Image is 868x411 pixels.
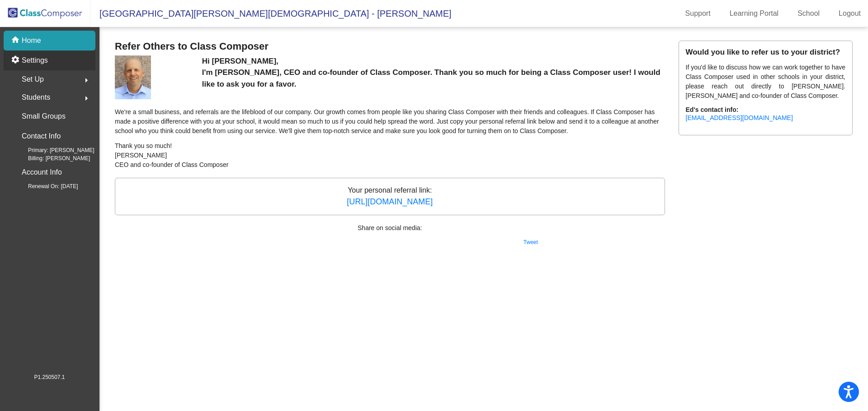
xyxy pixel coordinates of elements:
[115,160,665,170] p: CEO and co-founder of Class Composer
[347,197,433,206] a: [URL][DOMAIN_NAME]
[14,146,94,154] span: Primary: [PERSON_NAME]
[22,110,66,123] p: Small Groups
[22,35,41,46] p: Home
[115,107,665,136] p: We're a small business, and referrals are the lifeblood of our company. Our growth comes from peo...
[202,55,665,67] p: Hi [PERSON_NAME],
[831,6,868,21] a: Logout
[11,55,22,66] mat-icon: settings
[22,55,48,66] p: Settings
[22,91,50,104] span: Students
[22,130,61,143] p: Contact Info
[722,6,786,21] a: Learning Portal
[14,182,78,190] span: Renewal On: [DATE]
[678,6,718,21] a: Support
[790,6,827,21] a: School
[686,114,793,121] a: [EMAIL_ADDRESS][DOMAIN_NAME]
[22,73,44,86] span: Set Up
[11,35,22,46] mat-icon: home
[22,166,62,179] p: Account Info
[686,48,846,57] h5: Would you like to refer us to your district?
[202,67,665,90] p: I'm [PERSON_NAME], CEO and co-founder of Class Composer. Thank you so much for being a Class Comp...
[14,154,90,162] span: Billing: [PERSON_NAME]
[524,239,538,245] a: Tweet
[686,106,846,114] h6: Ed's contact info:
[115,223,665,233] p: Share on social media:
[90,6,452,21] span: [GEOGRAPHIC_DATA][PERSON_NAME][DEMOGRAPHIC_DATA] - [PERSON_NAME]
[115,141,665,151] p: Thank you so much!
[115,41,665,52] h3: Refer Others to Class Composer
[81,93,92,104] mat-icon: arrow_right
[81,75,92,86] mat-icon: arrow_right
[115,178,665,215] p: Your personal referral link:
[686,63,846,101] p: If you'd like to discuss how we can work together to have Class Composer used in other schools in...
[115,151,665,160] p: [PERSON_NAME]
